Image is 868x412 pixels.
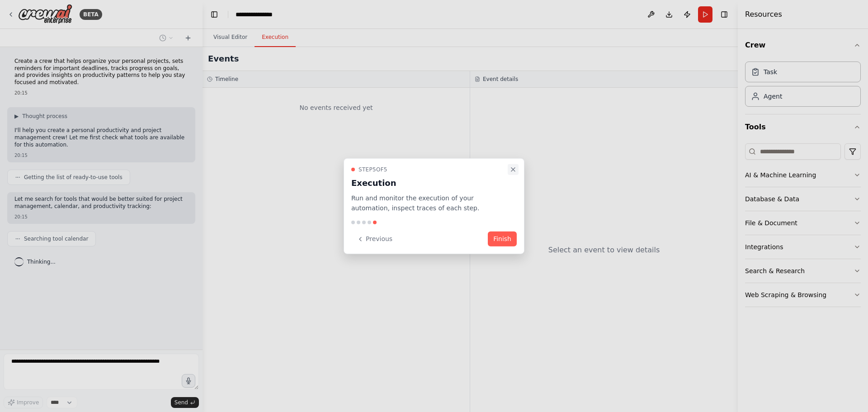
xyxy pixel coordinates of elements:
[508,164,519,175] button: Close walkthrough
[351,232,398,246] button: Previous
[488,232,517,246] button: Finish
[351,193,506,213] p: Run and monitor the execution of your automation, inspect traces of each step.
[359,166,387,173] span: Step 5 of 5
[208,8,221,21] button: Hide left sidebar
[351,176,506,189] h3: Execution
